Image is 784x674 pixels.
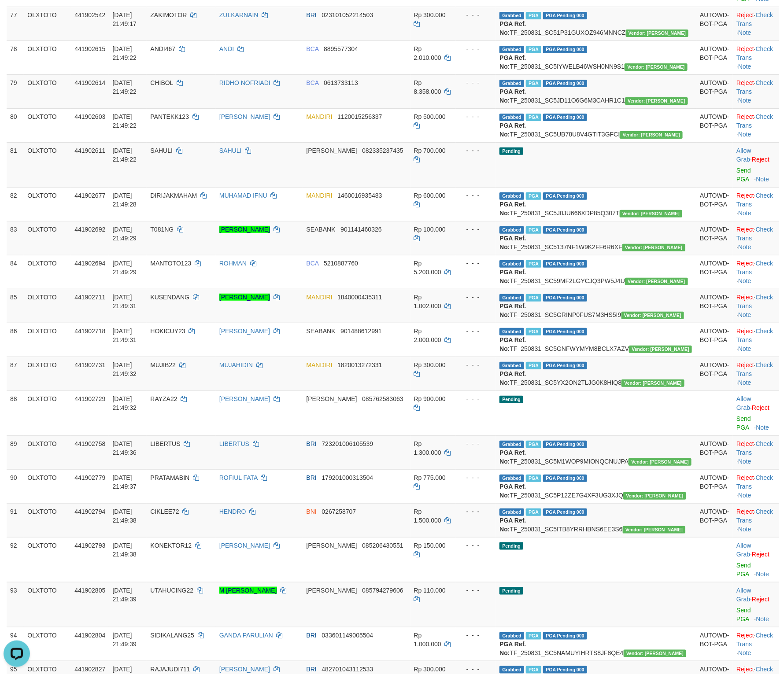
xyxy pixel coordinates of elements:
[736,294,754,301] a: Reject
[499,328,524,335] span: Grabbed
[526,192,541,200] span: Marked by aubmrizky
[307,294,333,301] span: MANDIRI
[736,632,773,648] a: Check Trans
[629,458,692,466] span: Vendor URL: https://secure5.1velocity.biz
[738,63,751,70] a: Note
[219,666,270,673] a: [PERSON_NAME]
[74,147,105,154] span: 441902611
[307,440,317,447] span: BRI
[621,379,684,387] span: Vendor URL: https://secure5.1velocity.biz
[736,192,754,199] a: Reject
[496,469,696,503] td: TF_250831_SC5P12ZE7G4XF3UG3XJQ
[112,113,137,129] span: [DATE] 21:49:22
[459,293,493,302] div: - - -
[7,187,24,221] td: 82
[736,294,773,309] a: Check Trans
[733,469,779,503] td: · ·
[499,260,524,268] span: Grabbed
[738,97,751,104] a: Note
[736,11,754,18] a: Reject
[7,41,24,74] td: 78
[736,474,754,481] a: Reject
[526,226,541,234] span: Marked by aubmfitrah
[414,328,441,343] span: Rp 2.000.000
[459,146,493,155] div: - - -
[24,289,71,323] td: OLXTOTO
[219,226,270,233] a: [PERSON_NAME]
[499,12,524,19] span: Grabbed
[736,167,751,183] a: Send PGA
[150,113,189,120] span: PANTEKK123
[7,221,24,255] td: 83
[112,474,137,490] span: [DATE] 21:49:37
[736,11,773,27] a: Check Trans
[738,649,751,656] a: Note
[543,80,587,87] span: PGA Pending
[150,395,177,402] span: RAYZA22
[736,440,773,456] a: Check Trans
[414,147,446,154] span: Rp 700.000
[752,156,769,163] a: Reject
[7,74,24,108] td: 79
[219,395,270,402] a: [PERSON_NAME]
[499,235,526,250] b: PGA Ref. No:
[543,441,587,448] span: PGA Pending
[307,147,357,154] span: [PERSON_NAME]
[307,79,319,86] span: BCA
[219,192,267,199] a: MUHAMAD IFNU
[414,113,446,120] span: Rp 500.000
[543,328,587,335] span: PGA Pending
[736,113,754,120] a: Reject
[337,294,382,301] span: Copy 1840000435311 to clipboard
[496,357,696,390] td: TF_250831_SC5YX2ON2TLJG0K8HIQ8
[499,88,526,104] b: PGA Ref. No:
[24,187,71,221] td: OLXTOTO
[307,11,317,18] span: BRI
[24,7,71,41] td: OLXTOTO
[112,440,137,456] span: [DATE] 21:49:36
[499,20,526,36] b: PGA Ref. No:
[7,7,24,41] td: 77
[150,147,173,154] span: SAHULI
[337,192,382,199] span: Copy 1460016935483 to clipboard
[112,11,137,27] span: [DATE] 21:49:17
[7,435,24,469] td: 89
[738,243,751,250] a: Note
[219,440,249,447] a: LIBERTUS
[24,390,71,435] td: OLXTOTO
[752,551,769,558] a: Reject
[733,74,779,108] td: · ·
[543,192,587,200] span: PGA Pending
[24,357,71,390] td: OLXTOTO
[736,45,773,61] a: Check Trans
[414,11,446,18] span: Rp 300.000
[499,122,526,138] b: PGA Ref. No:
[626,29,689,37] span: Vendor URL: https://secure5.1velocity.biz
[414,361,446,368] span: Rp 300.000
[499,192,524,200] span: Grabbed
[526,46,541,53] span: Marked by aubalimojo
[499,226,524,234] span: Grabbed
[7,469,24,503] td: 90
[307,361,333,368] span: MANDIRI
[414,395,446,402] span: Rp 900.000
[307,113,333,120] span: MANDIRI
[696,255,733,289] td: AUTOWD-BOT-PGA
[543,226,587,234] span: PGA Pending
[543,114,587,121] span: PGA Pending
[414,260,441,276] span: Rp 5.200.000
[736,607,751,622] a: Send PGA
[459,439,493,448] div: - - -
[74,474,105,481] span: 441902779
[733,323,779,357] td: · ·
[496,289,696,323] td: TF_250831_SC5GRINP0FUS7M3HS5I9
[756,615,769,622] a: Note
[736,542,751,558] a: Allow Grab
[112,226,137,242] span: [DATE] 21:49:29
[112,192,137,208] span: [DATE] 21:49:28
[112,361,137,377] span: [DATE] 21:49:32
[736,395,751,411] a: Allow Grab
[24,469,71,503] td: OLXTOTO
[756,571,769,578] a: Note
[696,7,733,41] td: AUTOWD-BOT-PGA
